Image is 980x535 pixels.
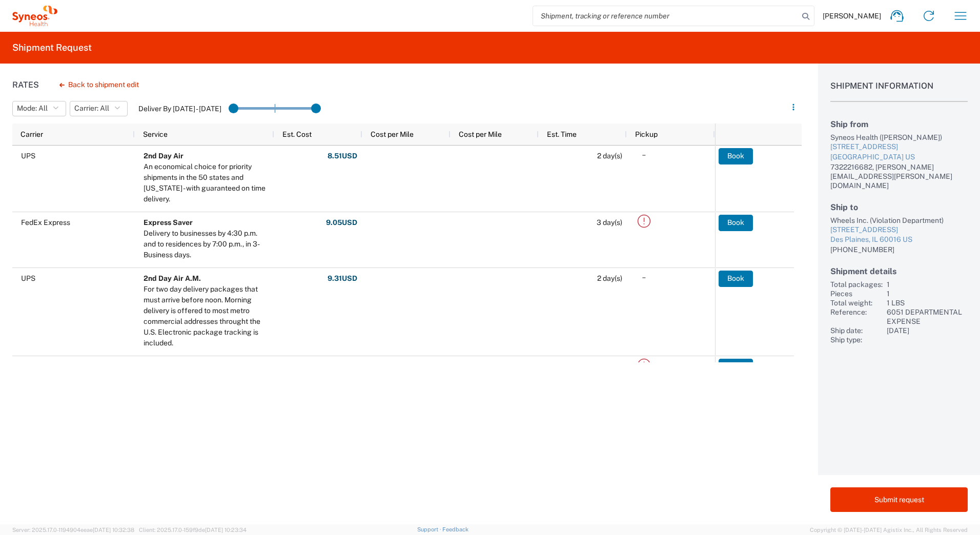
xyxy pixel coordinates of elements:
div: Total packages: [830,280,883,289]
button: 9.05USD [325,215,358,231]
span: Carrier [21,130,43,138]
a: [STREET_ADDRESS][GEOGRAPHIC_DATA] US [830,142,968,162]
div: 1 [887,280,968,289]
b: 2nd Day Air [144,152,183,160]
div: Ship date: [830,326,883,335]
a: [STREET_ADDRESS]Des Plaines, IL 60016 US [830,225,968,245]
div: Syneos Health ([PERSON_NAME]) [830,133,968,142]
span: Est. Time [547,130,577,138]
div: Total weight: [830,298,883,307]
span: Carrier: All [74,104,109,113]
input: Shipment, tracking or reference number [533,6,799,26]
span: [DATE] 10:23:34 [205,527,247,533]
span: Service [143,130,168,138]
span: Client: 2025.17.0-159f9de [139,527,247,533]
div: Reference: [830,307,883,326]
span: UPS [21,152,35,160]
button: Mode: All [12,101,66,116]
div: 7322216682, [PERSON_NAME][EMAIL_ADDRESS][PERSON_NAME][DOMAIN_NAME] [830,162,968,190]
b: 2nd Day Air A.M. [144,274,201,282]
button: 8.51USD [327,148,358,164]
div: [DATE] [887,326,968,335]
label: Deliver By [DATE] - [DATE] [138,104,221,113]
div: [STREET_ADDRESS] [830,142,968,152]
span: Pickup [635,130,658,138]
h1: Shipment Information [830,81,968,102]
span: 3 day(s) [597,218,622,227]
h2: Shipment details [830,266,968,276]
button: Book [719,215,753,231]
button: Submit request [830,487,968,512]
span: FedEx Express [21,218,70,227]
span: UPS [21,274,35,282]
div: [GEOGRAPHIC_DATA] US [830,152,968,162]
div: Delivery to businesses by 4:30 p.m. and to residences by 7:00 p.m., in 3-Business days. [144,228,270,260]
div: 1 LBS [887,298,968,307]
span: [PERSON_NAME] [823,11,881,20]
strong: 9.05 USD [326,218,357,228]
h2: Ship to [830,202,968,212]
span: Cost per Mile [371,130,414,138]
button: Back to shipment edit [51,76,147,94]
strong: 8.51 USD [328,151,357,161]
h2: Shipment Request [12,42,92,54]
div: Des Plaines, IL 60016 US [830,235,968,245]
div: Ship type: [830,335,883,344]
button: 9.54USD [325,359,358,375]
button: Book [719,359,753,375]
button: Carrier: All [70,101,128,116]
h1: Rates [12,80,39,90]
div: Pieces [830,289,883,298]
span: Est. Cost [282,130,312,138]
button: Book [719,148,753,164]
div: An economical choice for priority shipments in the 50 states and Puerto Rico - with guaranteed on... [144,161,270,204]
div: Wheels Inc. (Violation Department) [830,216,968,225]
span: Mode: All [17,104,48,113]
button: 9.31USD [327,271,358,287]
a: Support [417,526,443,532]
div: 1 [887,289,968,298]
strong: 9.54 USD [326,362,357,372]
div: [PHONE_NUMBER] [830,245,968,254]
span: Cost per Mile [459,130,502,138]
b: Express Saver [144,218,193,227]
span: Copyright © [DATE]-[DATE] Agistix Inc., All Rights Reserved [810,525,968,534]
span: 2 day(s) [597,274,622,282]
div: 6051 DEPARTMENTAL EXPENSE [887,307,968,326]
div: [STREET_ADDRESS] [830,225,968,235]
button: Book [719,271,753,287]
div: For two day delivery packages that must arrive before noon. Morning delivery is offered to most m... [144,284,270,348]
span: [DATE] 10:32:38 [93,527,134,533]
a: Feedback [442,526,468,532]
span: 2 day(s) [597,152,622,160]
h2: Ship from [830,119,968,129]
strong: 9.31 USD [328,274,357,283]
span: Server: 2025.17.0-1194904eeae [12,527,134,533]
